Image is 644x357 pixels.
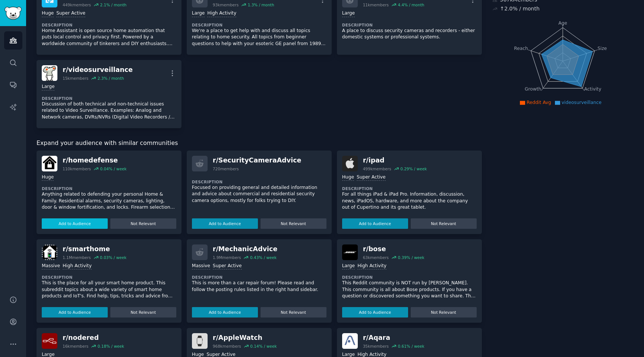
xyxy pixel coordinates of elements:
[363,244,424,254] div: r/ bose
[42,191,176,211] p: Anything related to defending your personal Home & Family. Residential alarms, security cameras, ...
[192,184,326,204] p: Focused on providing general and detailed information and advice about commercial and residential...
[250,255,277,260] div: 0.43 % / week
[213,166,239,171] div: 720 members
[398,2,424,7] div: 4.4 % / month
[100,255,126,260] div: 0.03 % / week
[192,333,208,349] img: AppleWatch
[63,333,124,342] div: r/ nodered
[342,275,477,280] dt: Description
[42,275,176,280] dt: Description
[192,179,326,184] dt: Description
[342,191,477,211] p: For all things iPad & iPad Pro. Information, discussion, news, iPadOS, hardware, and more about t...
[42,156,57,171] img: homedefense
[363,333,424,342] div: r/ Aqara
[342,333,358,349] img: Aqara
[42,263,60,270] div: Massive
[558,20,567,26] tspan: Age
[357,263,386,270] div: High Activity
[192,10,205,17] div: Large
[192,263,210,270] div: Massive
[357,174,386,181] div: Super Active
[261,218,326,229] button: Not Relevant
[527,100,551,105] span: Reddit Avg
[213,255,241,260] div: 1.9M members
[514,45,528,51] tspan: Reach
[411,218,477,229] button: Not Relevant
[100,166,126,171] div: 0.04 % / week
[37,60,181,128] a: videosurveillancer/videosurveillance15kmembers2.3% / monthLargeDescriptionDiscussion of both tech...
[42,186,176,191] dt: Description
[342,244,358,260] img: bose
[363,255,389,260] div: 63k members
[363,156,427,165] div: r/ ipad
[56,10,85,17] div: Super Active
[42,28,176,47] p: Home Assistant is open source home automation that puts local control and privacy first. Powered ...
[342,186,477,191] dt: Description
[363,344,389,349] div: 35k members
[248,2,274,7] div: 1.3 % / month
[42,83,54,91] div: Large
[342,28,477,41] p: A place to discuss security cameras and recorders - either domestic systems or professional systems.
[110,307,176,317] button: Not Relevant
[63,65,133,75] div: r/ videosurveillance
[400,166,427,171] div: 0.29 % / week
[42,333,57,349] img: nodered
[213,2,239,7] div: 93k members
[63,76,88,81] div: 15k members
[192,218,258,229] button: Add to Audience
[342,263,355,270] div: Large
[562,100,602,105] span: videosurveillance
[63,156,127,165] div: r/ homedefense
[63,255,91,260] div: 1.1M members
[42,96,176,101] dt: Description
[63,263,92,270] div: High Activity
[37,139,178,148] span: Expand your audience with similar communities
[63,344,88,349] div: 16k members
[213,333,277,342] div: r/ AppleWatch
[342,156,358,171] img: ipad
[42,174,54,181] div: Huge
[584,86,601,92] tspan: Activity
[192,28,326,47] p: We're a place to get help with and discuss all topics relating to home security. All topics from ...
[110,218,176,229] button: Not Relevant
[42,65,57,81] img: videosurveillance
[63,166,91,171] div: 110k members
[42,244,57,260] img: smarthome
[213,156,302,165] div: r/ SecurityCameraAdvice
[98,76,124,81] div: 2.3 % / month
[500,5,540,13] div: ↑ 2.0 % / month
[4,7,22,20] img: GummySearch logo
[342,307,408,317] button: Add to Audience
[597,45,607,51] tspan: Size
[207,10,236,17] div: High Activity
[213,263,242,270] div: Super Active
[525,86,541,92] tspan: Growth
[98,344,124,349] div: 0.18 % / week
[342,22,477,28] dt: Description
[192,307,258,317] button: Add to Audience
[398,344,424,349] div: 0.61 % / week
[363,2,389,7] div: 11k members
[342,218,408,229] button: Add to Audience
[250,344,277,349] div: 0.14 % / week
[42,280,176,300] p: This is the place for all your smart home product. This subreddit topics about a wide variety of ...
[398,255,424,260] div: 0.39 % / week
[63,244,126,254] div: r/ smarthome
[213,344,241,349] div: 968k members
[213,244,278,254] div: r/ MechanicAdvice
[342,280,477,300] p: This Reddit community is NOT run by [PERSON_NAME]. This community is all about Bose products. If ...
[42,10,54,17] div: Huge
[192,280,326,293] p: This is more than a car repair forum! Please read and follow the posting rules listed in the righ...
[363,166,391,171] div: 499k members
[63,2,91,7] div: 449k members
[42,307,108,317] button: Add to Audience
[192,275,326,280] dt: Description
[42,218,108,229] button: Add to Audience
[411,307,477,317] button: Not Relevant
[100,2,126,7] div: 2.1 % / month
[261,307,326,317] button: Not Relevant
[342,174,354,181] div: Huge
[42,22,176,28] dt: Description
[342,10,355,17] div: Large
[42,101,176,121] p: Discussion of both technical and non-technical issues related to Video Surveillance. Examples: An...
